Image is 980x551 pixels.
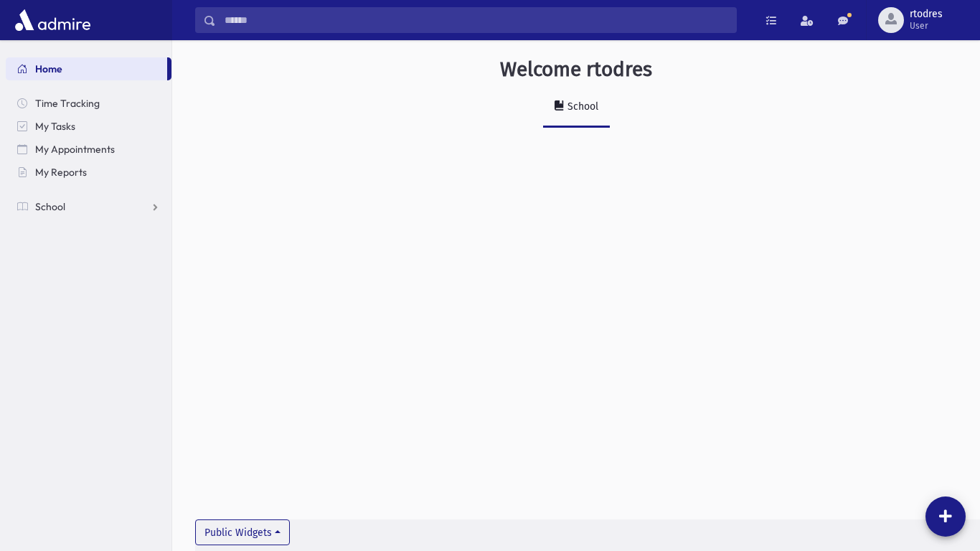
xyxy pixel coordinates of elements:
input: Search [216,7,736,33]
button: Public Widgets [195,519,290,545]
span: User [910,20,943,32]
a: My Tasks [6,115,171,138]
a: School [6,195,171,218]
span: rtodres [910,9,943,20]
img: AdmirePro [11,6,94,34]
a: School [543,88,610,128]
span: My Reports [35,166,87,179]
span: My Appointments [35,143,115,156]
div: School [565,100,598,113]
span: Home [35,62,62,75]
span: My Tasks [35,120,75,133]
a: Home [6,57,167,80]
h3: Welcome rtodres [500,57,652,82]
a: Time Tracking [6,92,171,115]
a: My Reports [6,161,171,184]
a: My Appointments [6,138,171,161]
span: School [35,200,65,213]
span: Time Tracking [35,97,100,110]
